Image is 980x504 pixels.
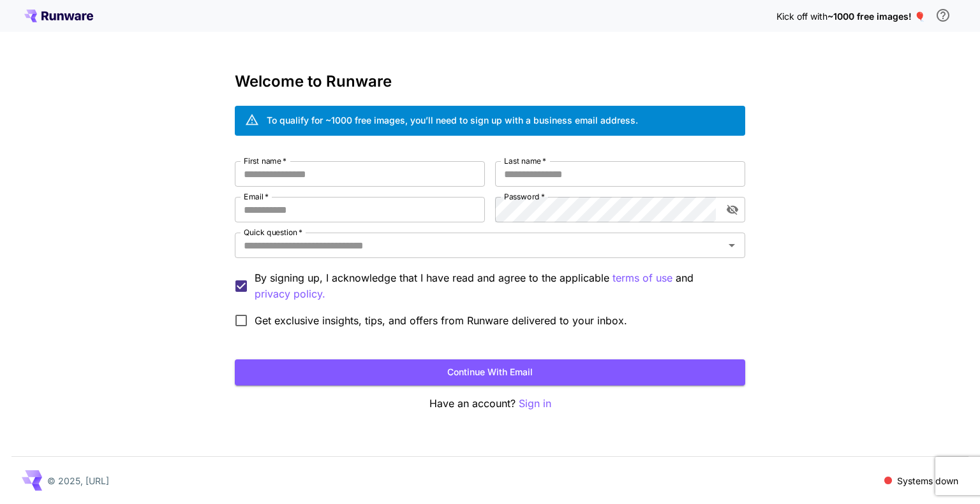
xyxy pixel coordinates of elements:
button: By signing up, I acknowledge that I have read and agree to the applicable terms of use and [255,286,325,302]
span: ~1000 free images! 🎈 [828,11,925,22]
button: Open [723,236,741,254]
span: Get exclusive insights, tips, and offers from Runware delivered to your inbox. [255,313,627,328]
div: To qualify for ~1000 free images, you’ll need to sign up with a business email address. [267,113,638,127]
p: terms of use [612,270,672,286]
label: Email [244,191,269,202]
button: In order to qualify for free credit, you need to sign up with a business email address and click ... [930,3,956,28]
p: By signing up, I acknowledge that I have read and agree to the applicable and [255,270,735,302]
h3: Welcome to Runware [235,73,745,90]
button: By signing up, I acknowledge that I have read and agree to the applicable and privacy policy. [612,270,672,286]
button: toggle password visibility [721,198,744,221]
p: privacy policy. [255,286,325,302]
label: First name [244,155,286,166]
button: Sign in [519,396,551,412]
button: Continue with email [235,359,745,385]
label: Quick question [244,227,302,238]
label: Last name [504,155,546,166]
p: © 2025, [URL] [47,474,109,487]
label: Password [504,191,545,202]
p: Have an account? [235,396,745,412]
span: Kick off with [776,11,828,22]
p: Systems down [897,474,958,487]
